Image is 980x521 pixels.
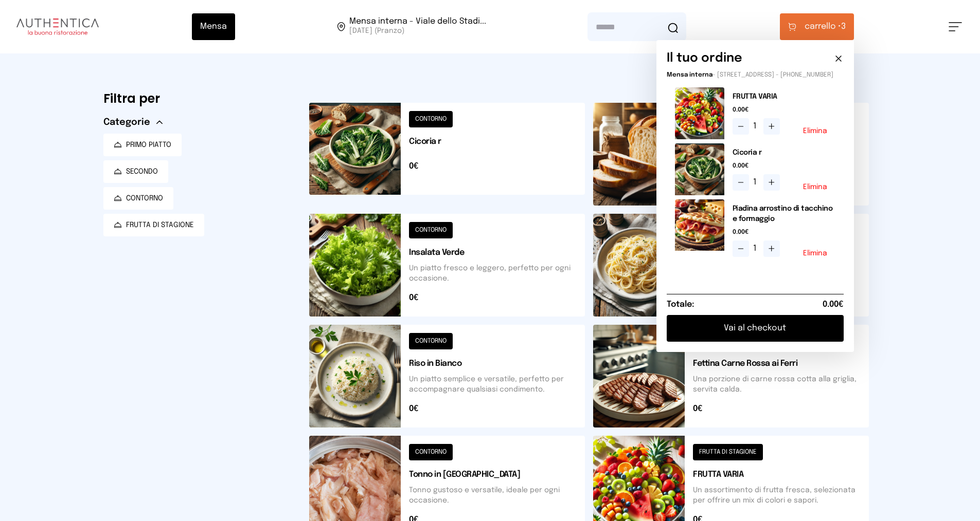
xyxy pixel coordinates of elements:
[823,299,844,311] span: 0.00€
[667,72,712,78] span: Mensa interna
[126,140,171,150] span: PRIMO PIATTO
[349,17,486,36] span: Viale dello Stadio, 77, 05100 Terni TR, Italia
[733,147,835,158] h2: Cicoria r
[675,143,724,195] img: media
[103,134,182,156] button: PRIMO PIATTO
[733,203,835,224] h2: Piadina arrostino di tacchino e formaggio
[103,115,163,129] button: Categorie
[667,71,844,79] p: - [STREET_ADDRESS] - [PHONE_NUMBER]
[103,187,173,210] button: CONTORNO
[753,176,759,189] span: 1
[805,21,846,33] span: 3
[16,18,99,35] img: logo.8f33a47.png
[733,106,835,114] span: 0.00€
[733,91,835,102] h2: FRUTTA VARIA
[103,160,168,183] button: SECONDO
[667,50,742,67] h6: Il tuo ordine
[192,13,235,40] button: Mensa
[667,315,844,342] button: Vai al checkout
[126,220,194,230] span: FRUTTA DI STAGIONE
[753,120,759,133] span: 1
[675,199,724,251] img: media
[803,127,827,135] button: Elimina
[103,214,204,236] button: FRUTTA DI STAGIONE
[349,26,486,36] span: [DATE] (Pranzo)
[733,228,835,236] span: 0.00€
[667,299,694,311] h6: Totale:
[780,13,854,40] button: carrello •3
[733,162,835,170] span: 0.00€
[675,87,724,139] img: media
[753,243,759,255] span: 1
[126,166,158,177] span: SECONDO
[803,250,827,257] button: Elimina
[805,21,841,33] span: carrello •
[803,183,827,191] button: Elimina
[103,90,293,107] h6: Filtra per
[126,193,163,203] span: CONTORNO
[103,115,150,129] span: Categorie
